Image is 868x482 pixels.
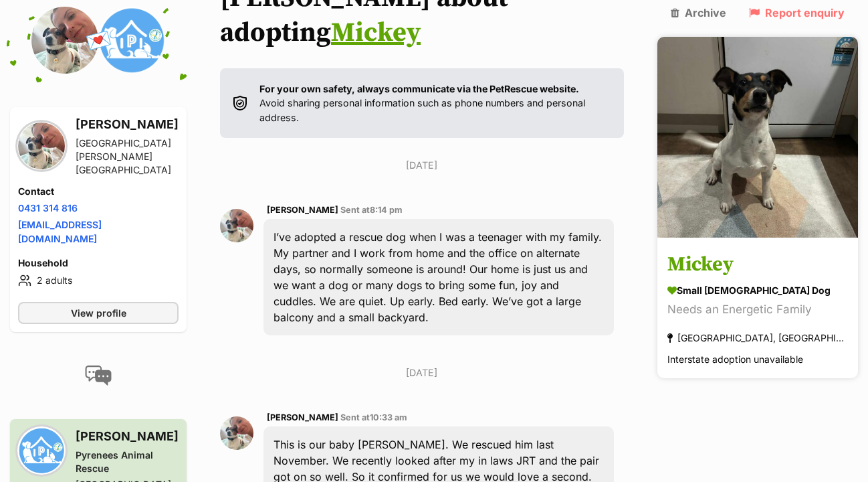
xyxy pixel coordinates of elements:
[85,366,112,386] img: conversation-icon-4a6f8262b818ee0b60e3300018af0b2d0b884aa5de6e9bcb8d3d4eeb1a70a7c4.svg
[340,412,407,422] span: Sent at
[220,209,253,242] img: Erin Swanson profile pic
[76,427,179,446] h3: [PERSON_NAME]
[370,205,403,215] span: 8:14 pm
[18,427,65,474] img: Pyrenees Animal Rescue profile pic
[84,26,114,55] span: 💌
[71,306,126,320] span: View profile
[267,412,338,422] span: [PERSON_NAME]
[671,7,726,19] a: Archive
[18,185,179,198] h4: Contact
[749,7,845,19] a: Report enquiry
[18,302,179,324] a: View profile
[76,449,179,475] div: Pyrenees Animal Rescue
[31,7,98,74] img: Erin Swanson profile pic
[220,158,624,172] p: [DATE]
[18,202,78,214] a: 0431 314 816
[667,329,848,347] div: [GEOGRAPHIC_DATA], [GEOGRAPHIC_DATA]
[657,240,858,378] a: Mickey small [DEMOGRAPHIC_DATA] Dog Needs an Energetic Family [GEOGRAPHIC_DATA], [GEOGRAPHIC_DATA...
[267,205,338,215] span: [PERSON_NAME]
[370,412,407,422] span: 10:33 am
[331,16,421,50] a: Mickey
[667,250,848,280] h3: Mickey
[667,283,848,297] div: small [DEMOGRAPHIC_DATA] Dog
[220,366,624,380] p: [DATE]
[98,7,165,74] img: Pyrenees Animal Rescue profile pic
[259,82,611,125] p: Avoid sharing personal information such as phone numbers and personal address.
[259,83,579,94] strong: For your own safety, always communicate via the PetRescue website.
[263,219,614,335] div: I’ve adopted a rescue dog when I was a teenager with my family. My partner and I work from home a...
[76,137,179,177] div: [GEOGRAPHIC_DATA][PERSON_NAME][GEOGRAPHIC_DATA]
[18,123,65,169] img: Erin Swanson profile pic
[18,219,102,244] a: [EMAIL_ADDRESS][DOMAIN_NAME]
[18,272,179,289] li: 2 adults
[667,301,848,319] div: Needs an Energetic Family
[18,256,179,270] h4: Household
[220,416,253,450] img: Erin Swanson profile pic
[667,353,803,365] span: Interstate adoption unavailable
[340,205,403,215] span: Sent at
[657,36,858,237] img: Mickey
[76,115,179,134] h3: [PERSON_NAME]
